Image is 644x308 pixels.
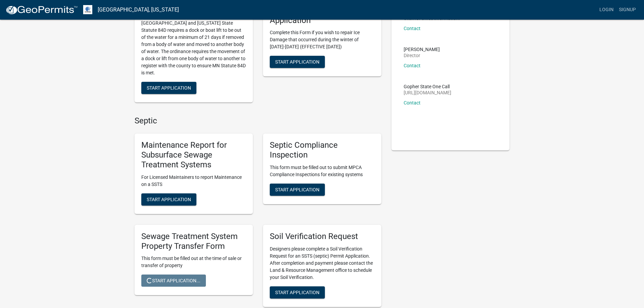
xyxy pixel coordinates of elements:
[141,275,206,287] button: Start Application...
[141,140,246,169] h5: Maintenance Report for Subsurface Sewage Treatment Systems
[141,255,246,269] p: This form must be filled out at the time of sale or transfer of property
[404,26,421,31] a: Contact
[404,84,451,89] p: Gopher State One Call
[147,196,191,202] span: Start Application
[141,82,196,94] button: Start Application
[275,59,319,65] span: Start Application
[270,184,325,196] button: Start Application
[83,5,92,14] img: Otter Tail County, Minnesota
[597,3,616,16] a: Login
[270,232,375,241] h5: Soil Verification Request
[135,116,381,126] h4: Septic
[270,140,375,160] h5: Septic Compliance Inspection
[270,164,375,178] p: This form must be filled out to submit MPCA Compliance Inspections for existing systems
[404,47,440,52] p: [PERSON_NAME]
[270,56,325,68] button: Start Application
[98,4,179,16] a: [GEOGRAPHIC_DATA], [US_STATE]
[147,278,200,283] span: Start Application...
[270,29,375,50] p: Complete this Form if you wish to repair Ice Damage that occurred during the winter of [DATE]-[DA...
[616,3,639,16] a: Signup
[141,232,246,251] h5: Sewage Treatment System Property Transfer Form
[141,193,196,206] button: Start Application
[404,100,421,105] a: Contact
[404,63,421,68] a: Contact
[141,174,246,188] p: For Licensed Maintainers to report Maintenance on a SSTS
[404,53,440,58] p: Director
[404,90,451,95] p: [URL][DOMAIN_NAME]
[147,85,191,90] span: Start Application
[270,245,375,281] p: Designers please complete a Soil Verification Request for an SSTS (septic) Permit Application. Af...
[275,187,319,192] span: Start Application
[270,286,325,299] button: Start Application
[275,289,319,295] span: Start Application
[141,20,246,76] p: [GEOGRAPHIC_DATA] and [US_STATE] State Statute 84D requires a dock or boat lift to be out of the ...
